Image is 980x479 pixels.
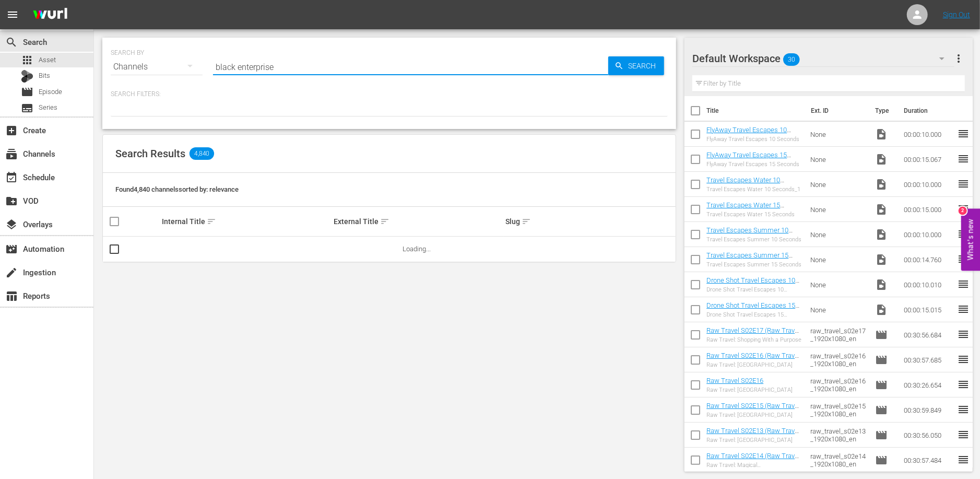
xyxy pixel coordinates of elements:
[39,55,56,65] span: Asset
[900,197,957,222] td: 00:00:15.000
[522,217,531,226] span: sort
[706,161,802,168] div: FlyAway Travel Escapes 15 Seconds
[806,322,871,347] td: raw_travel_s02e17_1920x1080_en
[957,428,970,441] span: reorder
[875,128,888,141] span: Video
[875,203,888,216] span: Video
[900,272,957,297] td: 00:00:10.010
[21,86,33,98] span: Episode
[900,297,957,322] td: 00:00:15.015
[21,70,33,83] div: Bits
[403,245,431,253] span: Loading...
[624,56,664,75] span: Search
[5,290,18,302] span: Reports
[5,36,18,49] span: Search
[957,178,970,190] span: reorder
[869,96,898,125] th: Type
[900,122,957,147] td: 00:00:10.000
[900,372,957,398] td: 00:30:26.654
[5,266,18,279] span: Ingestion
[706,311,802,318] div: Drone Shot Travel Escapes 15 Seconds
[706,377,763,384] a: Raw Travel S02E16
[900,172,957,197] td: 00:00:10.000
[806,197,871,222] td: None
[957,378,970,391] span: reorder
[706,226,793,242] a: Travel Escapes Summer 10 Seconds
[806,172,871,197] td: None
[900,423,957,448] td: 00:30:56.050
[505,215,674,228] div: Slug
[162,215,330,228] div: Internal Title
[380,217,389,226] span: sort
[692,44,954,73] div: Default Workspace
[111,90,668,99] p: Search Filters:
[900,398,957,423] td: 00:30:59.849
[900,147,957,172] td: 00:00:15.067
[5,218,18,231] span: Overlays
[706,136,802,143] div: FlyAway Travel Escapes 10 Seconds
[957,328,970,341] span: reorder
[875,228,888,241] span: Video
[115,185,239,193] span: Found 4,840 channels sorted by: relevance
[875,354,888,366] span: Episode
[806,398,871,423] td: raw_travel_s02e15_1920x1080_en
[875,178,888,191] span: Video
[806,297,871,322] td: None
[898,96,960,125] th: Duration
[706,402,800,417] a: Raw Travel S02E15 (Raw Travel S02E15 (VARIANT))
[5,195,18,207] span: VOD
[706,412,802,418] div: Raw Travel: [GEOGRAPHIC_DATA]
[957,303,970,316] span: reorder
[706,186,802,193] div: Travel Escapes Water 10 Seconds_1
[875,253,888,266] span: Video
[957,153,970,165] span: reorder
[875,429,888,441] span: Episode
[6,8,19,21] span: menu
[706,151,791,167] a: FlyAway Travel Escapes 15 Seconds
[806,222,871,247] td: None
[806,122,871,147] td: None
[961,208,980,271] button: Open Feedback Widget
[706,126,791,142] a: FlyAway Travel Escapes 10 Seconds
[806,147,871,172] td: None
[806,372,871,398] td: raw_travel_s02e16_1920x1080_en
[805,96,869,125] th: Ext. ID
[783,49,800,71] span: 30
[875,454,888,466] span: Episode
[21,102,33,114] span: Series
[706,211,802,218] div: Travel Escapes Water 15 Seconds
[957,353,970,366] span: reorder
[900,222,957,247] td: 00:00:10.000
[952,52,965,65] span: more_vert
[900,322,957,347] td: 00:30:56.684
[21,54,33,66] span: Asset
[39,87,62,97] span: Episode
[706,201,784,217] a: Travel Escapes Water 15 Seconds
[900,247,957,272] td: 00:00:14.760
[957,278,970,290] span: reorder
[875,153,888,166] span: Video
[706,276,799,292] a: Drone Shot Travel Escapes 10 Seconds
[608,56,664,75] button: Search
[706,301,799,317] a: Drone Shot Travel Escapes 15 Seconds
[115,147,185,160] span: Search Results
[706,286,802,293] div: Drone Shot Travel Escapes 10 Seconds
[5,124,18,137] span: Create
[875,278,888,291] span: Video
[706,336,802,343] div: Raw Travel: Shopping With a Purpose
[957,228,970,240] span: reorder
[207,217,216,226] span: sort
[39,71,50,81] span: Bits
[875,404,888,416] span: Episode
[957,403,970,416] span: reorder
[806,347,871,372] td: raw_travel_s02e16_1920x1080_en
[806,247,871,272] td: None
[957,453,970,466] span: reorder
[806,448,871,473] td: raw_travel_s02e14_1920x1080_en
[5,148,18,160] span: Channels
[5,171,18,184] span: Schedule
[806,423,871,448] td: raw_travel_s02e13_1920x1080_en
[957,127,970,140] span: reorder
[39,102,57,113] span: Series
[706,352,800,367] a: Raw Travel S02E16 (Raw Travel S02E16 (VARIANT))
